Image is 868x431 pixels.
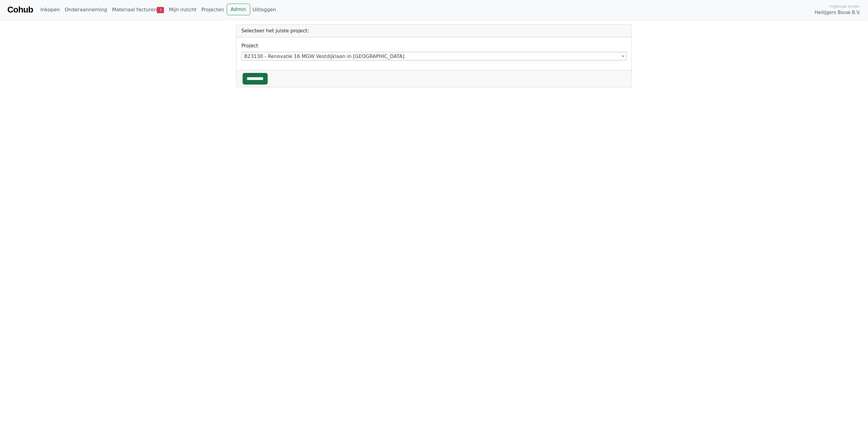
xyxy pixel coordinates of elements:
[7,2,33,17] a: Cohub
[166,4,199,16] a: Mijn inzicht
[110,4,166,16] a: Materiaal facturen3
[227,4,250,15] a: Admin
[62,4,110,16] a: Onderaanneming
[242,52,626,61] span: B23130 - Renovatie 16 MGW Vestdijklaan in Zeist
[199,4,227,16] a: Projecten
[250,4,279,16] a: Uitloggen
[815,9,861,16] span: Heilijgers Bouw B.V.
[830,3,861,9] span: Ingelogd onder:
[241,52,627,60] span: B23130 - Renovatie 16 MGW Vestdijklaan in Zeist
[38,4,62,16] a: Inkopen
[237,25,631,37] div: Selecteer het juiste project:
[241,42,258,49] label: Project
[157,7,164,13] span: 3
